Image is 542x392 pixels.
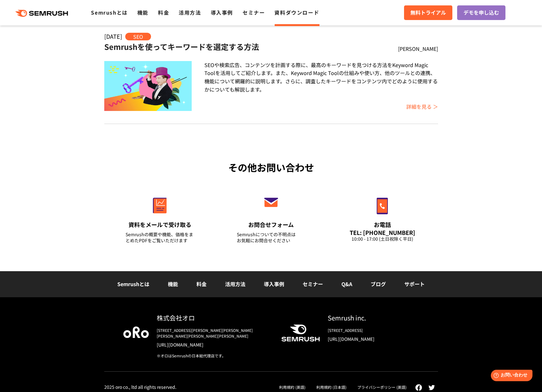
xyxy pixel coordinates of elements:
span: デモを申し込む [463,9,499,17]
div: [PERSON_NAME] [398,45,438,53]
div: Semrushについての不明点は お気軽にお問合せください [237,231,305,244]
a: [URL][DOMAIN_NAME] [157,341,271,348]
a: 料金 [158,9,169,16]
a: 活用方法 [225,280,245,288]
div: 2025 oro co., ltd all rights reserved. [104,384,176,390]
a: Semrushとは [117,280,149,288]
div: お問合せフォーム [237,221,305,229]
div: その他お問い合わせ [104,160,438,175]
img: facebook [415,384,422,391]
a: プライバシーポリシー (英語) [357,384,407,390]
a: セミナー [303,280,323,288]
a: 利用規約 (日本語) [316,384,346,390]
a: 詳細を見る ＞ [406,103,438,110]
iframe: Help widget launcher [485,367,535,385]
span: [DATE] [104,32,122,40]
div: TEL: [PHONE_NUMBER] [348,229,417,236]
a: 無料トライアル [404,5,452,20]
a: 資料をメールで受け取る Semrushの概要や機能、価格をまとめたPDFをご覧いただけます [112,184,208,251]
div: [STREET_ADDRESS] [328,327,419,333]
div: [STREET_ADDRESS][PERSON_NAME][PERSON_NAME][PERSON_NAME][PERSON_NAME][PERSON_NAME] [157,327,271,339]
img: twitter [429,385,435,390]
a: 導入事例 [211,9,233,16]
a: 機能 [168,280,178,288]
a: [URL][DOMAIN_NAME] [328,336,419,342]
div: SEOや検索広告、コンテンツを計画する際に、最高のキーワードを見つける方法をKeyword Magic Toolを活用してご紹介します。また、Keyword Magic Toolの仕組みや使い方... [204,61,438,93]
div: 株式会社オロ [157,313,271,322]
a: デモを申し込む [457,5,505,20]
div: Semrushの概要や機能、価格をまとめたPDFをご覧いただけます [126,231,194,244]
a: Q&A [341,280,352,288]
a: 利用規約 (英語) [279,384,305,390]
a: 料金 [196,280,207,288]
a: お問合せフォーム Semrushについての不明点はお気軽にお問合せください [223,184,319,251]
span: SEO [125,33,151,40]
span: 無料トライアル [410,9,446,17]
div: 資料をメールで受け取る [126,221,194,229]
a: 機能 [137,9,148,16]
img: oro company [123,327,149,338]
a: Semrushとは [91,9,127,16]
div: Semrush inc. [328,313,419,322]
a: 資料ダウンロード [274,9,319,16]
a: サポート [404,280,425,288]
div: お電話 [348,221,417,229]
a: 活用方法 [179,9,201,16]
a: 導入事例 [264,280,284,288]
a: Semrushを使ってキーワードを選定する方法 [104,41,259,52]
a: セミナー [243,9,265,16]
div: 10:00 - 17:00 (土日祝除く平日) [348,236,417,242]
a: ブログ [371,280,386,288]
div: ※オロはSemrushの日本総代理店です。 [157,353,271,359]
